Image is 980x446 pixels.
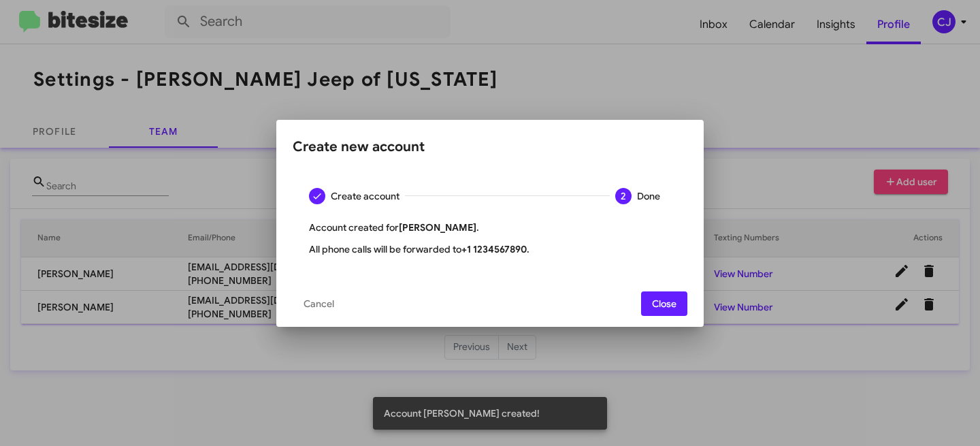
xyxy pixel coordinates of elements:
[293,291,345,316] button: Cancel
[309,221,671,234] p: Account created for .
[309,242,671,256] p: All phone calls will be forwarded to .
[399,221,476,234] b: [PERSON_NAME]
[293,136,687,158] div: Create new account
[384,407,540,420] span: Account [PERSON_NAME] created!
[304,291,334,316] span: Cancel
[641,291,687,316] button: Close
[652,291,676,316] span: Close
[461,243,527,255] b: +1 1234567890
